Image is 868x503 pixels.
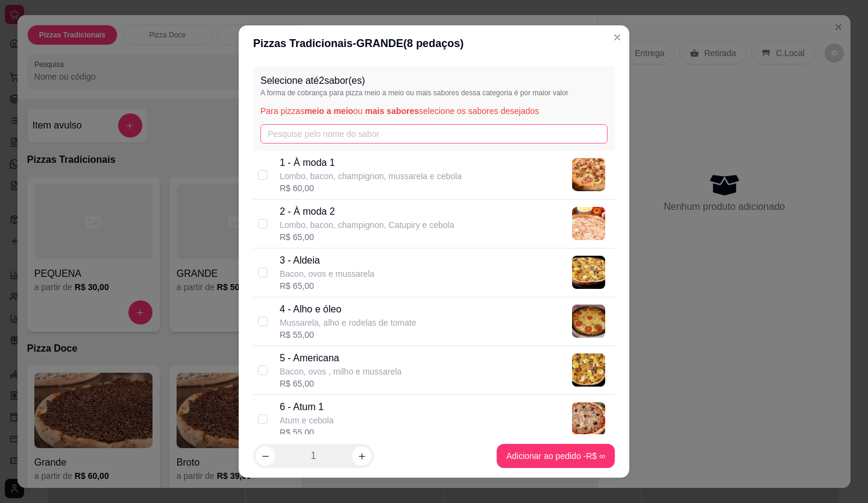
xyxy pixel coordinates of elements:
p: Para pizzas ou selecione os sabores desejados [260,105,608,117]
p: 1 [311,449,316,463]
p: Lombo, bacon, champignon, Catupiry e cebola [280,219,454,231]
p: 3 - Aldeia [280,253,374,268]
img: product-image [572,305,605,338]
img: product-image [572,158,605,191]
p: Lombo, bacon, champignon, mussarela e cebola [280,170,462,182]
button: Close [608,28,627,47]
div: R$ 60,00 [280,182,462,194]
p: 1 - À moda 1 [280,156,462,170]
div: R$ 65,00 [280,378,401,390]
div: R$ 55,00 [280,329,416,341]
p: Bacon, ovos , milho e mussarela [280,365,401,378]
span: maior valor [533,89,568,97]
span: mais sabores [365,106,420,116]
div: Pizzas Tradicionais - GRANDE ( 8 pedaços) [253,35,615,52]
div: R$ 55,00 [280,426,334,438]
div: R$ 65,00 [280,231,454,243]
img: product-image [572,402,605,435]
div: R$ 65,00 [280,280,374,292]
p: 2 - À moda 2 [280,204,454,219]
p: Mussarela, alho e rodelas de tomate [280,317,416,329]
p: 4 - Alho e óleo [280,302,416,317]
button: decrease-product-quantity [256,446,275,466]
p: Selecione até 2 sabor(es) [260,74,608,88]
img: product-image [572,256,605,289]
img: product-image [572,207,605,240]
input: Pesquise pelo nome do sabor [260,124,608,144]
img: product-image [572,353,605,387]
p: Bacon, ovos e mussarela [280,268,374,280]
p: 6 - Atum 1 [280,400,334,414]
button: increase-product-quantity [352,446,371,466]
p: 5 - Americana [280,351,401,365]
p: Atum e cebola [280,414,334,426]
button: Adicionar ao pedido -R$ ∞ [497,444,615,468]
span: meio a meio [304,106,353,116]
p: A forma de cobrança para pizza meio a meio ou mais sabores dessa categoria é por [260,88,608,98]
